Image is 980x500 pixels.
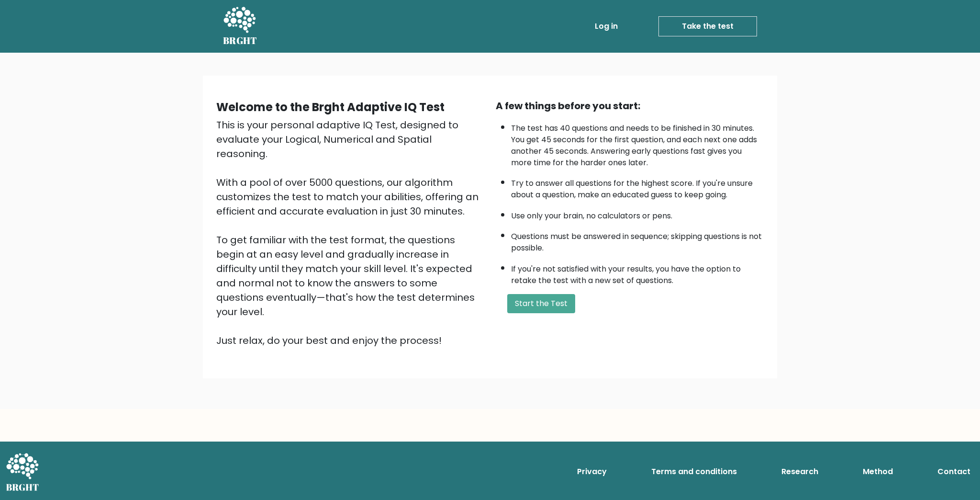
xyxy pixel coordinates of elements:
div: A few things before you start: [496,99,764,113]
li: The test has 40 questions and needs to be finished in 30 minutes. You get 45 seconds for the firs... [511,118,764,169]
a: Privacy [573,462,611,481]
button: Start the Test [507,294,575,313]
h5: BRGHT [223,35,257,46]
a: Method [859,462,897,481]
li: Questions must be answered in sequence; skipping questions is not possible. [511,226,764,254]
a: Contact [934,462,974,481]
a: Take the test [658,16,757,36]
a: BRGHT [223,4,257,49]
a: Log in [591,17,622,36]
li: Try to answer all questions for the highest score. If you're unsure about a question, make an edu... [511,173,764,201]
li: Use only your brain, no calculators or pens. [511,205,764,222]
div: This is your personal adaptive IQ Test, designed to evaluate your Logical, Numerical and Spatial ... [216,118,484,348]
a: Research [778,462,822,481]
a: Terms and conditions [647,462,741,481]
b: Welcome to the Brght Adaptive IQ Test [216,99,445,115]
li: If you're not satisfied with your results, you have the option to retake the test with a new set ... [511,259,764,286]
